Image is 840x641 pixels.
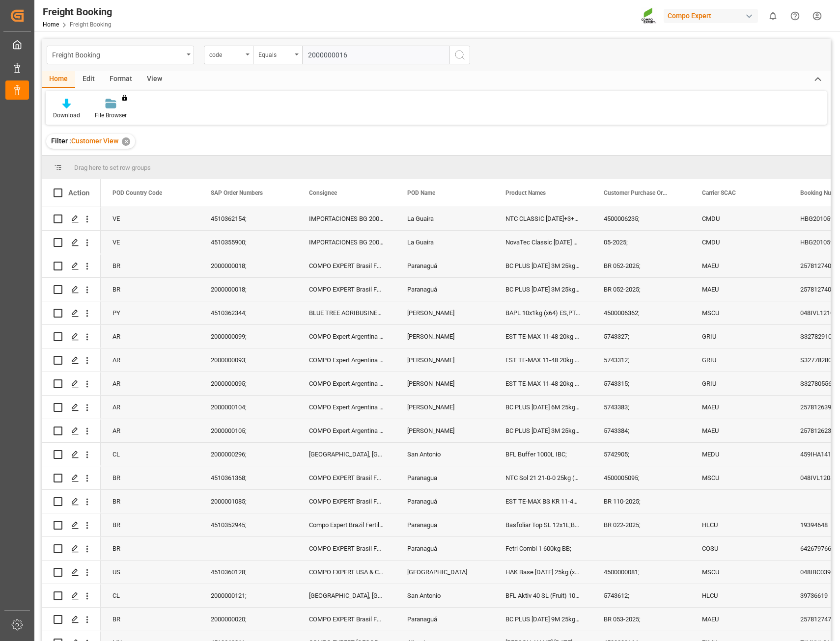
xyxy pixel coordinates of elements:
[494,561,592,584] div: HAK Base [DATE] 25kg (x48) WW; [PERSON_NAME] 13-40-13 25kg (x48) WW; [PERSON_NAME] [DATE] 25kg (x...
[101,443,199,466] div: CL
[664,9,758,23] div: Compo Expert
[690,608,788,631] div: MAEU
[395,513,494,536] div: Paranagua
[395,348,494,372] div: [PERSON_NAME]
[592,325,690,348] div: 5743327;
[494,466,592,489] div: NTC Sol 21 21-0-0 25kg (x48) WW;
[297,231,395,254] div: IMPORTACIONES BG 2004, C.A.
[52,48,183,60] div: Freight Booking
[42,348,101,372] div: Press SPACE to select this row.
[690,584,788,607] div: HLCU
[494,231,592,254] div: NovaTec Classic [DATE] 50 kg;
[592,466,690,489] div: 4500005095;
[42,490,101,513] div: Press SPACE to select this row.
[592,443,690,466] div: 5742905;
[641,7,657,25] img: Screenshot%202023-09-29%20at%2010.02.21.png_1712312052.png
[53,111,80,120] div: Download
[199,348,297,372] div: 2000000093;
[702,189,736,196] span: Carrier SCAC
[199,372,297,395] div: 2000000095;
[199,396,297,419] div: 2000000104;
[68,188,89,197] div: Action
[407,189,435,196] span: POD Name
[101,301,199,324] div: PY
[690,348,788,372] div: GRIU
[297,301,395,324] div: BLUE TREE AGRIBUSINESS S.A. (BTA)
[199,207,297,230] div: 4510362154;
[297,254,395,277] div: COMPO EXPERT Brasil Fert. Ltda, CE_BRASIL
[592,348,690,372] div: 5743312;
[494,372,592,395] div: EST TE-MAX 11-48 20kg (x45) ES, PT MTO;
[101,254,199,277] div: BR
[297,466,395,489] div: COMPO EXPERT Brasil Fert. Ltda
[42,325,101,348] div: Press SPACE to select this row.
[122,137,130,146] div: ✕
[42,301,101,325] div: Press SPACE to select this row.
[42,278,101,301] div: Press SPACE to select this row.
[101,561,199,584] div: US
[42,537,101,561] div: Press SPACE to select this row.
[690,301,788,324] div: MSCU
[592,396,690,419] div: 5743383;
[395,537,494,560] div: Paranaguá
[762,5,784,27] button: show 0 new notifications
[199,584,297,607] div: 2000000121;
[592,231,690,254] div: 05-2025;
[494,396,592,419] div: BC PLUS [DATE] 6M 25kg (x42) INT;
[592,608,690,631] div: BR 053-2025;
[690,207,788,230] div: CMDU
[42,207,101,231] div: Press SPACE to select this row.
[140,71,169,88] div: View
[395,419,494,442] div: [PERSON_NAME]
[204,46,253,64] button: open menu
[258,48,292,59] div: Equals
[302,46,449,64] input: Type to search
[42,254,101,278] div: Press SPACE to select this row.
[592,207,690,230] div: 4500006235;
[51,137,71,145] span: Filter :
[494,254,592,277] div: BC PLUS [DATE] 3M 25kg (x42) WW;
[101,207,199,230] div: VE
[592,584,690,607] div: 5743612;
[494,325,592,348] div: EST TE-MAX 11-48 20kg (x45) ES, PT MTO;
[101,513,199,536] div: BR
[199,513,297,536] div: 4510352945;
[297,443,395,466] div: [GEOGRAPHIC_DATA], [GEOGRAPHIC_DATA]
[690,537,788,560] div: COSU
[297,561,395,584] div: COMPO EXPERT USA & Canada, Inc
[494,608,592,631] div: BC PLUS [DATE] 9M 25kg (x42) WW;
[42,71,75,88] div: Home
[42,584,101,608] div: Press SPACE to select this row.
[42,231,101,254] div: Press SPACE to select this row.
[253,46,302,64] button: open menu
[101,325,199,348] div: AR
[690,466,788,489] div: MSCU
[297,396,395,419] div: COMPO Expert Argentina SRL, Producto Elabora
[494,584,592,607] div: BFL Aktiv 40 SL (Fruit) 10L (x60) CL MTO;
[42,443,101,466] div: Press SPACE to select this row.
[494,419,592,442] div: BC PLUS [DATE] 3M 25kg (x42) INT;
[101,278,199,301] div: BR
[102,71,140,88] div: Format
[494,443,592,466] div: BFL Buffer 1000L IBC;
[494,490,592,513] div: EST TE-MAX BS KR 11-48 1000kg BB;
[494,537,592,560] div: Fetri Combi 1 600kg BB;
[101,231,199,254] div: VE
[101,490,199,513] div: BR
[395,584,494,607] div: San Antonio
[690,513,788,536] div: HLCU
[449,46,470,64] button: search button
[42,396,101,419] div: Press SPACE to select this row.
[112,189,162,196] span: POD Country Code
[101,608,199,631] div: BR
[71,137,118,145] span: Customer View
[690,561,788,584] div: MSCU
[209,48,243,59] div: code
[43,21,59,28] a: Home
[199,443,297,466] div: 2000000296;
[199,254,297,277] div: 2000000018;
[43,4,112,19] div: Freight Booking
[690,325,788,348] div: GRIU
[199,278,297,301] div: 2000000018;
[494,207,592,230] div: NTC CLASSIC [DATE]+3+TE 50kg (x25) WW;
